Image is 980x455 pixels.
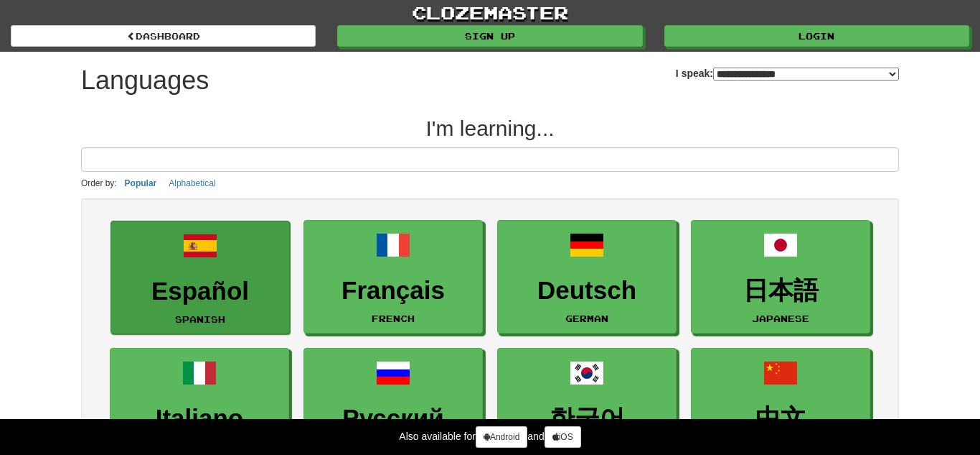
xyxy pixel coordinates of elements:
small: Order by: [81,178,117,188]
h3: Deutsch [505,277,669,305]
a: 日本語Japanese [691,220,870,334]
a: Login [664,25,969,47]
small: Spanish [175,314,225,324]
h3: 한국어 [505,405,669,433]
button: Alphabetical [164,175,220,191]
a: FrançaisFrench [303,220,483,334]
h3: Español [118,277,282,305]
select: I speak: [713,68,899,81]
h3: 中文 [699,405,862,433]
a: dashboard [11,25,316,47]
h3: Русский [311,405,475,433]
a: EspañolSpanish [110,221,290,335]
h3: 日本語 [699,277,862,305]
h1: Languages [81,66,209,95]
h2: I'm learning... [81,116,899,140]
a: iOS [545,426,581,448]
button: Popular [121,175,161,191]
h3: Italiano [118,405,281,433]
a: Sign up [337,25,642,47]
h3: Français [311,277,475,305]
small: German [565,313,608,323]
small: Japanese [752,313,809,323]
a: DeutschGerman [497,220,677,334]
small: French [372,313,415,323]
a: Android [476,426,527,448]
label: I speak: [676,66,899,81]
